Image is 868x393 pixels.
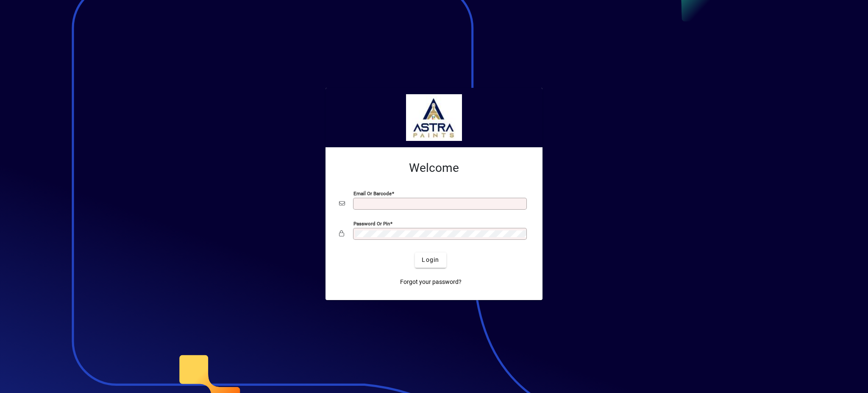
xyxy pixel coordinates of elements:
[415,253,446,268] button: Login
[397,275,465,290] a: Forgot your password?
[353,220,390,226] mat-label: Password or Pin
[339,161,529,175] h2: Welcome
[422,255,439,264] span: Login
[400,278,462,286] span: Forgot your password?
[353,190,392,196] mat-label: Email or Barcode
